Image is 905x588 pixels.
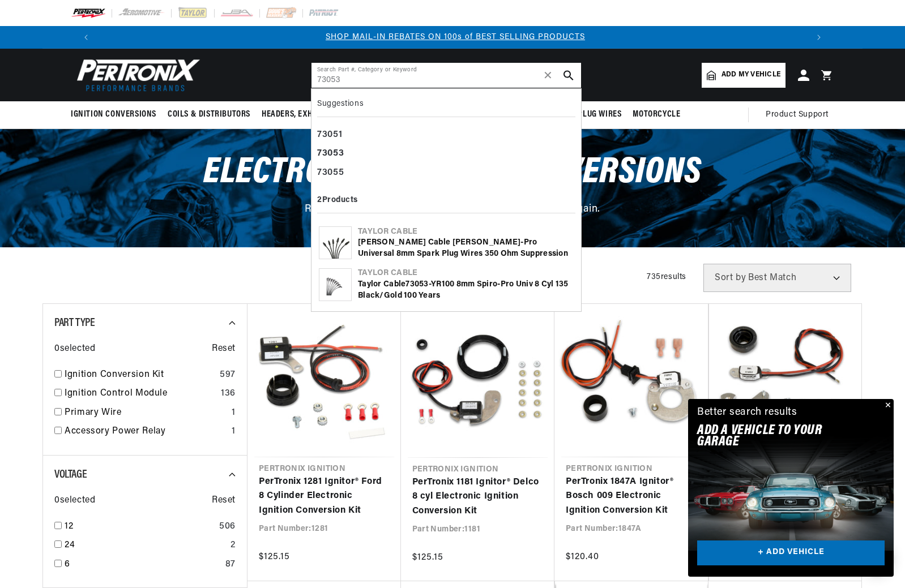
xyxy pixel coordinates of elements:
summary: Coils & Distributors [162,101,256,128]
a: + ADD VEHICLE [697,540,885,566]
summary: Ignition Conversions [71,101,162,128]
img: Pertronix [71,55,201,95]
a: Ignition Control Module [65,387,216,401]
div: 87 [225,557,236,572]
span: 0 selected [54,493,95,508]
span: Spark Plug Wires [553,109,622,121]
b: 73053 [405,280,428,289]
div: 597 [220,368,236,383]
img: Taylor Cable Spiro-Pro Universal 8mm Spark Plug Wires 350 Ohm Suppression [319,227,351,259]
span: Headers, Exhausts & Components [262,109,394,121]
summary: Motorcycle [627,101,686,128]
span: Reliable. Maintenance Free. Never Replace Your Points Again. [305,204,600,214]
span: Reset [212,342,236,357]
img: Taylor Cable 73053-YR100 8mm Spiro-Pro univ 8 cyl 135 Black/Gold 100 Years [319,274,351,295]
b: 2 Products [317,196,358,204]
span: Sort by [715,273,746,282]
a: Ignition Conversion Kit [65,368,215,383]
div: Taylor Cable -YR100 8mm Spiro-Pro univ 8 cyl 135 Black/Gold 100 Years [358,279,574,301]
div: 136 [221,387,236,401]
div: 73055 [317,164,575,183]
span: Part Type [54,317,95,329]
div: 1 [232,424,236,439]
span: Coils & Distributors [168,109,250,121]
button: Translation missing: en.sections.announcements.previous_announcement [75,26,97,49]
a: PerTronix 1181 Ignitor® Delco 8 cyl Electronic Ignition Conversion Kit [412,475,544,519]
slideshow-component: Translation missing: en.sections.announcements.announcement_bar [42,26,863,49]
a: 24 [65,538,226,553]
summary: Product Support [766,101,834,128]
span: 735 results [647,273,686,281]
div: 1 [232,406,236,420]
div: Announcement [100,31,810,44]
span: Motorcycle [633,109,680,121]
button: search button [556,63,581,88]
div: 73051 [317,126,575,145]
div: Better search results [697,405,797,421]
div: Taylor Cable [358,268,574,279]
div: 506 [219,520,236,534]
a: 6 [65,557,221,572]
button: Close [880,399,894,413]
summary: Headers, Exhausts & Components [256,101,400,128]
span: Electronic Ignition Conversions [203,154,702,191]
div: Taylor Cable [358,226,574,238]
summary: Spark Plug Wires [547,101,627,128]
a: Add my vehicle [702,63,786,88]
select: Sort by [703,264,851,292]
input: Search Part #, Category or Keyword [311,63,581,88]
a: PerTronix 1847A Ignitor® Bosch 009 Electronic Ignition Conversion Kit [566,475,697,518]
div: 2 of 3 [100,31,810,44]
div: Suggestions [317,95,575,117]
span: Add my vehicle [722,70,780,80]
span: Reset [212,493,236,508]
span: Product Support [766,109,829,121]
button: Translation missing: en.sections.announcements.next_announcement [808,26,830,49]
a: Primary Wire [65,406,227,420]
span: Voltage [54,469,87,480]
a: 12 [65,520,215,534]
h2: Add A VEHICLE to your garage [697,425,856,448]
span: 0 selected [54,342,95,357]
div: [PERSON_NAME] Cable [PERSON_NAME]-Pro Universal 8mm Spark Plug Wires 350 Ohm Suppression [358,237,574,259]
b: 73053 [317,149,344,158]
a: SHOP MAIL-IN REBATES ON 100s of BEST SELLING PRODUCTS [326,33,585,41]
a: Accessory Power Relay [65,424,227,439]
a: PerTronix 1281 Ignitor® Ford 8 Cylinder Electronic Ignition Conversion Kit [259,475,390,518]
span: Ignition Conversions [71,109,156,121]
div: 2 [230,538,236,553]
